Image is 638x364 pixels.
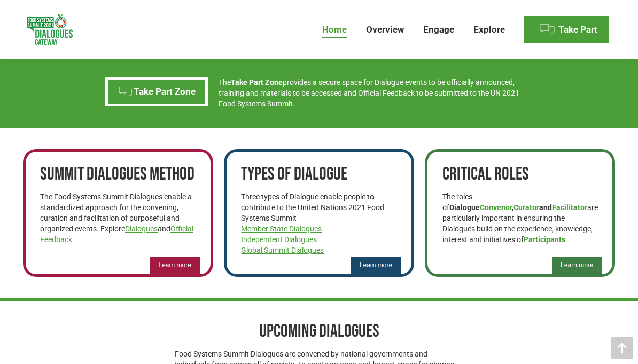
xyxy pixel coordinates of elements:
[366,24,404,35] span: Overview
[219,77,533,109] div: The provides a secure space for Dialogue events to be officially announced, training and material...
[241,246,324,254] a: Global Summit Dialogues
[513,203,539,212] a: Curator
[241,235,317,244] a: Independent Dialogues
[322,24,347,35] span: Home
[125,224,158,233] a: Dialogues
[27,14,73,45] img: Food Systems Summit Dialogues
[360,261,392,270] span: Learn more
[150,257,199,274] button: Learn more
[40,191,196,245] p: The Food Systems Summit Dialogues enable a standardized approach for the convening, curation and ...
[473,24,505,35] span: Explore
[449,203,587,212] strong: Dialogue , and
[552,203,587,212] a: Facilitator
[40,162,196,186] h2: SUMMIT DIALOGUES METHOD
[105,77,208,106] a: cTake Part Zone
[423,24,454,35] span: Engage
[175,320,463,343] h2: UPCOMING DIALOGUES
[158,261,191,270] span: Learn more
[231,78,283,87] a: Take Part Zone
[241,224,322,233] a: Member State Dialogues
[524,235,565,244] a: Participants
[539,21,555,37] img: Menu icon
[442,162,598,186] h2: CRITICAL ROLES
[241,162,396,186] h2: TYPES OF DIALOGUE
[561,261,593,270] span: Learn more
[558,24,597,35] span: Take Part
[442,191,598,245] p: The roles of are particularly important in ensuring the Dialogues build on the experience, knowle...
[552,257,602,274] button: Learn more
[351,257,401,274] button: Learn more
[241,191,396,255] p: Three types of Dialogue enable people to contribute to the United Nations 2021 Food Systems Summit
[480,203,512,212] a: Convenor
